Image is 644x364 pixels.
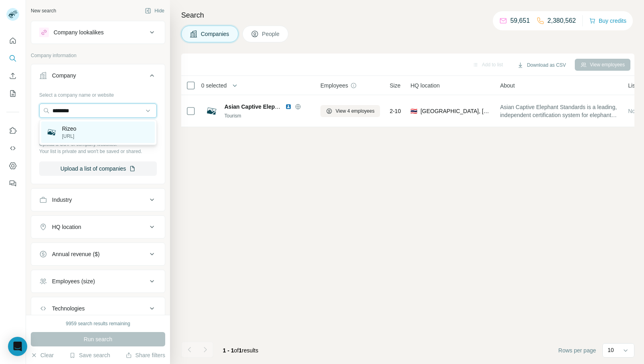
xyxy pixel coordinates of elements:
span: of [234,347,239,354]
p: [URL] [62,133,76,140]
button: Company lookalikes [31,23,165,42]
span: HQ location [410,82,440,90]
p: Rizeo [62,125,76,133]
div: Tourism [224,112,311,119]
button: Save search [69,351,110,359]
p: Company information [31,52,165,59]
span: [GEOGRAPHIC_DATA], [GEOGRAPHIC_DATA] [420,107,490,115]
span: About [500,82,515,90]
button: Industry [31,190,165,209]
div: Employees (size) [52,277,95,285]
div: Annual revenue ($) [52,250,100,258]
span: View 4 employees [336,107,374,115]
span: 1 [239,347,242,354]
button: Share filters [126,351,165,359]
span: Size [390,82,400,90]
img: LinkedIn logo [285,103,292,110]
button: Dashboard [6,159,19,173]
button: Buy credits [589,15,626,26]
div: Open Intercom Messenger [8,337,27,356]
div: Company [52,72,76,80]
button: Feedback [6,176,19,191]
button: Technologies [31,299,165,318]
button: Search [6,51,19,66]
button: Use Surfe API [6,141,19,155]
span: Companies [201,30,230,38]
span: results [223,347,258,354]
span: Asian Captive Elephant Standards ACES [224,103,332,110]
button: HQ location [31,217,165,237]
p: 59,651 [510,16,530,26]
button: Download as CSV [512,59,571,71]
span: Asian Captive Elephant Standards is a leading, independent certification system for elephants liv... [500,103,618,119]
button: Annual revenue ($) [31,245,165,264]
span: Employees [320,82,348,90]
button: Hide [139,5,170,17]
button: Upload a list of companies [39,161,157,176]
button: Employees (size) [31,272,165,291]
div: Company lookalikes [54,28,104,36]
div: 9959 search results remaining [66,320,130,327]
span: Lists [628,82,640,90]
p: 2,380,562 [548,16,576,26]
div: New search [31,7,56,14]
img: Rizeo [46,127,57,138]
button: Enrich CSV [6,69,19,83]
div: Select a company name or website [39,88,157,99]
h4: Search [181,10,634,21]
button: Quick start [6,34,19,48]
span: People [262,30,280,38]
button: Use Surfe on LinkedIn [6,123,19,138]
button: Company [31,66,165,88]
span: 0 selected [201,82,227,90]
button: Clear [31,351,54,359]
p: Your list is private and won't be saved or shared. [39,148,157,155]
img: Logo of Asian Captive Elephant Standards ACES [205,105,218,117]
span: 2-10 [390,107,401,115]
div: Industry [52,196,72,204]
div: Technologies [52,304,85,312]
div: HQ location [52,223,81,231]
span: 1 - 1 [223,347,234,354]
span: Rows per page [558,346,596,354]
p: 10 [608,346,614,354]
button: My lists [6,86,19,101]
span: 🇹🇭 [410,107,417,115]
button: View 4 employees [320,105,380,117]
